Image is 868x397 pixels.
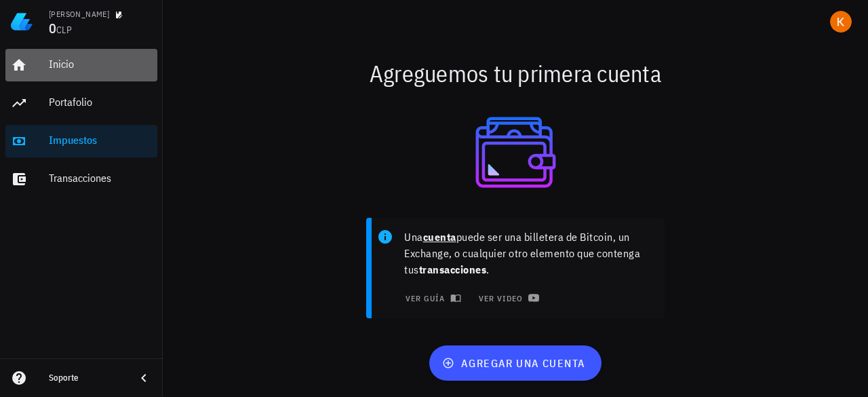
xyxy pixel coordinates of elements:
[5,163,157,195] a: Transacciones
[49,58,152,71] div: Inicio
[477,292,536,303] span: ver video
[469,288,545,307] a: ver video
[5,87,157,119] a: Portafolio
[445,356,585,370] span: agregar una cuenta
[49,19,56,37] span: 0
[404,229,654,278] p: Una puede ser una billetera de Bitcoin, un Exchange, o cualquier otro elemento que contenga tus .
[429,345,601,381] button: agregar una cuenta
[419,263,487,276] b: transacciones
[49,96,152,109] div: Portafolio
[163,52,868,95] div: Agreguemos tu primera cuenta
[396,288,467,307] button: ver guía
[49,9,109,20] div: [PERSON_NAME]
[49,373,125,383] div: Soporte
[49,172,152,185] div: Transacciones
[5,125,157,157] a: Impuestos
[830,11,852,33] div: avatar
[5,49,157,81] a: Inicio
[423,230,456,244] b: cuenta
[404,292,458,303] span: ver guía
[56,24,72,36] span: CLP
[49,134,152,147] div: Impuestos
[11,11,33,33] img: LedgiFi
